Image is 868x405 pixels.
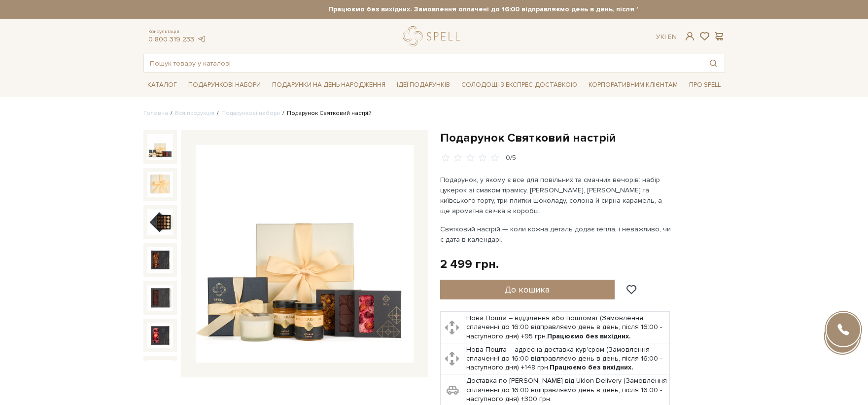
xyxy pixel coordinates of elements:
p: Подарунок, у якому є все для повільних та смачних вечорів: набір цукерок зі смаком тірамісу, [PER... [440,175,671,216]
span: До кошика [505,284,550,295]
a: Солодощі з експрес-доставкою [457,76,581,93]
a: Подарункові набори [221,110,280,117]
div: 0/5 [506,153,516,163]
b: Працюємо без вихідних. [550,363,633,371]
strong: Працюємо без вихідних. Замовлення оплачені до 16:00 відправляємо день в день, після 16:00 - насту... [231,5,812,14]
a: Корпоративним клієнтам [585,76,682,93]
p: Святковий настрій — коли кожна деталь додає тепла, і неважливо, чи є дата в календарі. [440,224,671,245]
a: Головна [143,110,168,117]
span: Подарункові набори [184,77,265,93]
span: Подарунки на День народження [268,77,389,93]
img: Подарунок Святковий настрій [147,247,173,273]
img: Подарунок Святковий настрій [147,209,173,235]
div: Ук [656,33,677,41]
a: Вся продукція [175,110,214,117]
td: Нова Пошта – відділення або поштомат (Замовлення сплаченні до 16:00 відправляємо день в день, піс... [464,312,669,343]
div: 2 499 грн. [440,257,499,272]
span: Консультація: [148,29,207,35]
img: Подарунок Святковий настрій [147,360,173,386]
img: Подарунок Святковий настрій [196,145,414,363]
img: Подарунок Святковий настрій [147,323,173,348]
button: Пошук товару у каталозі [702,54,725,72]
img: Подарунок Святковий настрій [147,134,173,160]
span: Про Spell [685,77,725,93]
span: Ідеї подарунків [393,77,454,93]
img: Подарунок Святковий настрій [147,285,173,310]
a: logo [403,26,464,46]
a: telegram [197,35,207,43]
span: Каталог [143,77,181,93]
input: Пошук товару у каталозі [144,54,702,72]
td: Нова Пошта – адресна доставка кур'єром (Замовлення сплаченні до 16:00 відправляємо день в день, п... [464,343,669,374]
img: Подарунок Святковий настрій [147,172,173,197]
b: Працюємо без вихідних. [547,332,631,340]
span: | [664,33,666,41]
a: En [668,33,677,41]
h1: Подарунок Святковий настрій [440,130,725,146]
button: До кошика [440,280,615,299]
li: Подарунок Святковий настрій [280,109,372,118]
a: 0 800 319 233 [148,35,194,43]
